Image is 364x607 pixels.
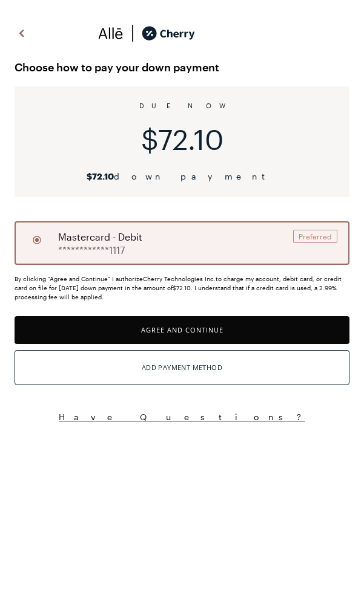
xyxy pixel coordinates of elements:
button: Agree and Continue [15,316,349,345]
img: svg%3e [15,24,29,42]
span: Choose how to pay your down payment [15,57,349,77]
div: By clicking "Agree and Continue" I authorize Cherry Technologies Inc. to charge my account, debit... [15,274,349,302]
button: Have Questions? [15,411,349,423]
b: $72.10 [87,171,114,181]
span: $72.10 [141,118,223,160]
span: DUE NOW [139,101,225,111]
span: mastercard - debit [58,230,142,244]
span: down payment [87,170,277,183]
img: svg%3e [98,24,124,42]
div: Preferred [293,230,337,243]
img: svg%3e [124,24,142,42]
button: Add Payment Method [15,350,349,385]
img: cherry_black_logo-DrOE_MJI.svg [142,24,195,42]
